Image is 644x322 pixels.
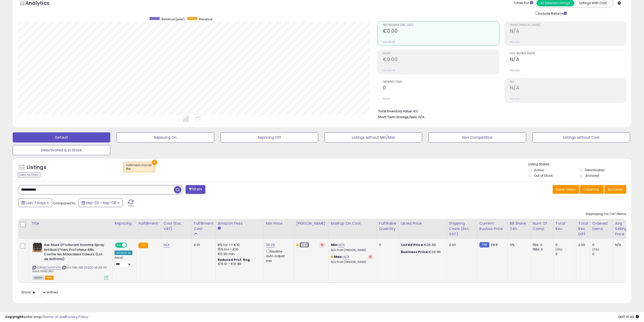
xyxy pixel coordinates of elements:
[22,290,58,295] span: Show: entries
[578,243,586,247] div: 0.00
[532,132,630,142] button: Listings without Cost
[218,243,260,247] div: 8% for <= €10
[533,221,551,231] div: Num of Comp.
[138,221,159,226] div: Fulfillment
[43,314,65,319] a: Terms of Use
[218,247,260,252] div: 15% for > €10
[383,28,499,35] h2: €0.00
[401,249,429,254] b: Business Price:
[510,97,520,100] small: Prev: N/A
[383,85,499,92] h2: 0
[401,243,443,247] div: €26.99
[331,248,373,252] p: N/A Profit [PERSON_NAME]
[533,247,549,252] div: FBM: 6
[32,265,107,273] span: | SKU: FBA AXE DESOD MUSK 6X RAXA PANEURO
[53,201,76,206] span: Compared to:
[534,173,553,178] label: Out of Stock
[331,260,373,264] p: N/A Profit [PERSON_NAME]
[618,314,639,319] span: 2025-09-16 15:40 GMT
[44,243,105,263] b: Axe Musk D?odorant Homme Spray Antibact?rien, Fra?cheur 48h, Contre les Mauvaises Odeurs (Lot de ...
[218,221,262,226] div: Amazon Fees
[378,115,418,119] b: Short Term Storage Fees:
[116,243,122,247] span: ON
[43,265,61,270] a: B07MVRFV7K
[162,17,185,21] span: Revenue (prev)
[334,254,343,259] b: Max:
[510,28,626,35] h2: N/A
[534,168,544,172] label: Active
[31,221,110,226] div: Title
[343,254,349,259] a: N/A
[26,200,46,205] span: Last 7 Days
[513,1,533,6] div: Totals For
[218,258,251,262] b: Reduced Prof. Rng.
[18,199,52,207] button: Last 7 Days
[66,314,88,319] a: Privacy Policy
[221,132,318,142] button: Repricing Off
[126,163,152,171] span: Fulfillment channel :
[194,221,213,231] div: Fulfillment Cost
[556,221,574,231] div: Total Rev.
[18,172,40,177] div: Clear All Filters
[383,57,499,63] h2: €0.00
[510,52,626,55] span: Avg. Buybox Share
[13,145,110,155] button: Deactivated & In Stock
[553,185,579,194] button: Save View
[479,242,489,247] small: FBM
[585,173,599,178] label: Archived
[331,221,375,226] div: Markup on Cost
[218,252,260,256] div: €0.30 min
[32,243,43,252] img: 51KBXtQP-HL._SL40_.jpg
[378,109,413,113] b: Total Inventory Value:
[218,226,221,231] small: Amazon Fees.
[138,243,148,248] small: FBA
[78,199,122,207] button: Sep-02 - Sep-08
[615,243,632,247] div: N/A
[592,247,599,252] small: (0%)
[428,132,526,142] button: Non Competitive
[449,221,475,237] div: Shipping Costs (Exc. VAT)
[86,200,116,205] span: Sep-02 - Sep-08
[556,252,576,256] div: 0
[266,221,292,226] div: Min Price
[592,243,613,247] div: 0
[592,221,611,231] div: Ordered Items
[117,132,214,142] button: Repricing On
[199,17,212,21] span: Revenue
[556,247,563,252] small: (0%)
[338,242,344,247] a: N/A
[32,276,44,280] span: All listings currently available for purchase on Amazon
[615,221,634,237] div: Avg Selling Price
[401,221,445,226] div: Listed Price
[533,243,549,247] div: FBA: 0
[5,315,88,319] div: seller snap | |
[115,251,132,255] div: Amazon AI
[378,108,623,114] li: €0
[510,41,520,44] small: Prev: N/A
[383,81,499,83] span: Ordered Items
[510,24,626,27] span: Profit [PERSON_NAME]
[510,69,520,72] small: Prev: N/A
[383,69,395,72] small: Prev: €0.00
[383,52,499,55] span: Profit
[383,41,395,44] small: Prev: €0.00
[401,242,424,247] b: Listed Price:
[45,276,53,280] span: FBA
[379,243,395,247] div: 0
[556,243,576,247] div: 0
[5,314,24,319] strong: Copyright
[578,221,588,237] div: Total Rev. Diff.
[604,185,626,194] button: Actions
[510,57,626,63] h2: N/A
[510,85,626,92] h2: N/A
[13,132,110,142] button: Default
[510,81,626,83] span: ROI
[379,221,397,231] div: Fulfillable Quantity
[583,187,599,192] span: Columns
[152,160,157,165] button: ×
[418,115,424,119] span: N/A
[383,97,390,100] small: Prev: 0
[300,242,309,247] a: 26.99
[296,221,327,226] div: [PERSON_NAME]
[401,250,443,254] div: €26.99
